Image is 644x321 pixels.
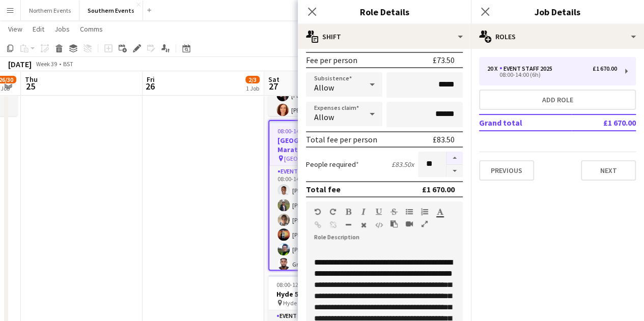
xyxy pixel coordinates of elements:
[306,55,357,65] div: Fee per person
[23,80,38,92] span: 25
[246,84,259,92] div: 1 Job
[147,75,155,84] span: Fri
[572,114,636,131] td: £1 670.00
[471,24,644,49] div: Roles
[487,65,499,72] div: 20 x
[33,24,44,34] span: Edit
[314,208,321,216] button: Undo
[277,127,319,135] span: 08:00-14:00 (6h)
[345,221,352,229] button: Horizontal Line
[306,184,341,194] div: Total fee
[314,82,334,93] span: Allow
[406,220,413,228] button: Insert video
[21,1,79,20] button: Northern Events
[446,165,463,178] button: Decrease
[63,60,73,68] div: BST
[446,152,463,165] button: Increase
[593,65,617,72] div: £1 670.00
[329,208,337,216] button: Redo
[245,76,260,83] span: 2/3
[268,75,279,84] span: Sat
[314,112,334,122] span: Allow
[345,208,352,216] button: Bold
[479,160,534,181] button: Previous
[360,208,367,216] button: Italic
[375,208,382,216] button: Underline
[499,65,556,72] div: Event Staff 2025
[50,22,74,36] a: Jobs
[29,22,48,36] a: Edit
[306,134,377,144] div: Total fee per person
[4,22,26,36] a: View
[436,208,443,216] button: Text Color
[298,24,471,49] div: Shift
[25,75,38,84] span: Thu
[479,90,636,110] button: Add role
[375,221,382,229] button: HTML Code
[471,5,644,18] h3: Job Details
[298,5,471,18] h3: Role Details
[8,59,32,69] div: [DATE]
[422,184,455,194] div: £1 670.00
[276,281,318,288] span: 08:00-12:00 (4h)
[487,72,617,77] div: 08:00-14:00 (6h)
[360,221,367,229] button: Clear Formatting
[268,289,382,299] h3: Hyde 5k and 10k
[76,22,107,36] a: Comms
[390,220,398,228] button: Paste as plain text
[421,220,428,228] button: Fullscreen
[306,160,359,169] label: People required
[34,60,59,68] span: Week 39
[406,208,413,216] button: Unordered List
[54,24,70,34] span: Jobs
[391,160,414,169] div: £83.50 x
[284,155,358,162] span: [GEOGRAPHIC_DATA] [GEOGRAPHIC_DATA]
[479,114,572,131] td: Grand total
[269,136,381,154] h3: [GEOGRAPHIC_DATA] Half Marathon
[79,1,143,20] button: Southern Events
[145,80,155,92] span: 26
[267,80,279,92] span: 27
[433,55,455,65] div: £73.50
[283,299,340,307] span: Hyde Park Bandstand
[268,120,382,271] app-job-card: 08:00-14:00 (6h)19/20[GEOGRAPHIC_DATA] Half Marathon [GEOGRAPHIC_DATA] [GEOGRAPHIC_DATA]1 RoleEve...
[581,160,636,181] button: Next
[390,208,398,216] button: Strikethrough
[8,24,22,34] span: View
[80,24,103,34] span: Comms
[433,134,455,144] div: £83.50
[421,208,428,216] button: Ordered List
